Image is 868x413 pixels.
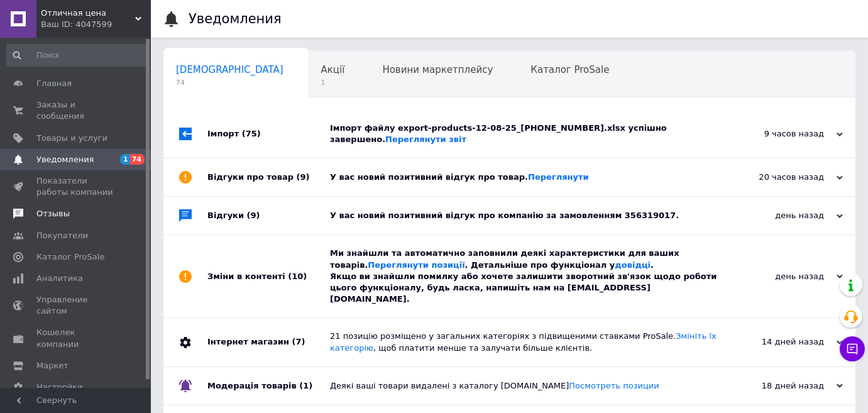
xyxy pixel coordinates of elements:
[321,64,345,75] span: Акції
[36,382,82,393] span: Настройки
[207,158,330,196] div: Відгуки про товар
[120,154,130,165] span: 1
[615,260,651,270] a: довідці
[176,78,283,87] span: 74
[36,154,94,165] span: Уведомления
[840,336,865,361] button: Чат с покупателем
[330,331,717,353] div: 21 позицію розміщено у загальних категоріях з підвищеними ставками ProSale. , щоб платити менше т...
[299,381,312,390] span: (1)
[247,211,260,220] span: (9)
[297,172,310,182] span: (9)
[36,360,69,372] span: Маркет
[330,210,717,221] div: У вас новий позитивний відгук про компанію за замовленням 356319017.
[368,260,464,270] a: Переглянути позиції
[717,336,843,348] div: 14 дней назад
[385,135,466,144] a: Переглянути звіт
[36,175,116,198] span: Показатели работы компании
[330,331,717,352] a: Змініть їх категорію
[321,78,345,87] span: 1
[36,208,70,219] span: Отзывы
[207,110,330,158] div: Імпорт
[41,19,151,30] div: Ваш ID: 4047599
[207,318,330,366] div: Інтернет магазин
[36,251,104,263] span: Каталог ProSale
[207,367,330,405] div: Модерація товарів
[288,272,307,281] span: (10)
[36,99,116,122] span: Заказы и сообщения
[382,64,493,75] span: Новини маркетплейсу
[330,172,717,183] div: У вас новий позитивний відгук про товар.
[569,381,659,390] a: Посмотреть позиции
[528,172,589,182] a: Переглянути
[189,11,282,26] h1: Уведомления
[330,380,717,392] div: Деякі ваші товари видалені з каталогу [DOMAIN_NAME]
[36,133,107,144] span: Товары и услуги
[717,210,843,221] div: день назад
[36,273,83,284] span: Аналитика
[242,129,261,138] span: (75)
[36,327,116,350] span: Кошелек компании
[717,172,843,183] div: 20 часов назад
[176,64,283,75] span: [DEMOGRAPHIC_DATA]
[717,271,843,282] div: день назад
[207,235,330,317] div: Зміни в контенті
[292,337,305,346] span: (7)
[530,64,609,75] span: Каталог ProSale
[330,248,717,305] div: Ми знайшли та автоматично заповнили деякі характеристики для ваших товарів. . Детальніше про функ...
[36,78,72,89] span: Главная
[36,294,116,317] span: Управление сайтом
[717,128,843,140] div: 9 часов назад
[717,380,843,392] div: 18 дней назад
[130,154,145,165] span: 74
[207,197,330,234] div: Відгуки
[41,8,135,19] span: Отличная цена
[36,230,88,241] span: Покупатели
[6,44,148,67] input: Поиск
[330,123,717,145] div: Імпорт файлу export-products-12-08-25_[PHONE_NUMBER].xlsx успішно завершено.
